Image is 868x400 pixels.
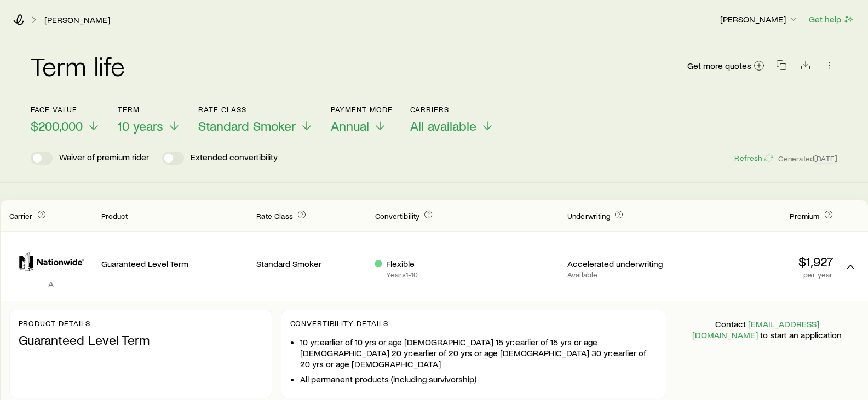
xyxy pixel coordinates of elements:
p: Extended convertibility [191,152,278,165]
a: [PERSON_NAME] [44,15,111,25]
button: [PERSON_NAME] [720,13,800,26]
p: per year [686,270,833,279]
p: Guaranteed Level Term [101,258,248,269]
p: [PERSON_NAME] [720,14,799,25]
p: $1,927 [686,254,833,269]
button: CarriersAll available [410,105,494,134]
p: Available [567,270,677,279]
button: Rate ClassStandard Smoker [198,105,313,134]
a: [EMAIL_ADDRESS][DOMAIN_NAME] [692,318,819,340]
span: [DATE] [814,154,837,164]
a: Download CSV [798,62,813,72]
h2: Term life [31,53,125,79]
span: Carrier [9,211,33,221]
p: Accelerated underwriting [567,258,677,269]
p: A [9,279,93,289]
p: Standard Smoker [256,258,366,269]
button: Term10 years [118,105,181,134]
span: Generated [778,154,837,164]
span: 10 years [118,118,163,134]
button: Refresh [734,153,773,164]
button: Face value$200,000 [31,105,100,134]
button: Get help [808,13,855,26]
span: $200,000 [31,118,83,134]
p: Years 1 - 10 [386,270,418,279]
p: Rate Class [198,105,313,114]
a: Get more quotes [687,60,765,72]
span: Annual [331,118,369,134]
span: Convertibility [375,211,419,221]
p: Carriers [410,105,494,114]
p: Waiver of premium rider [59,152,149,165]
span: Standard Smoker [198,118,296,134]
span: Product [101,211,128,221]
li: All permanent products (including survivorship) [300,374,657,385]
p: Face value [31,105,100,114]
span: Premium [790,211,819,221]
p: Term [118,105,181,114]
p: Contact to start an application [684,318,850,340]
span: Underwriting [567,211,610,221]
span: Get more quotes [687,61,751,70]
p: Flexible [386,258,418,269]
button: Payment ModeAnnual [331,105,393,134]
p: Payment Mode [331,105,393,114]
p: Product details [19,319,263,328]
span: All available [410,118,476,134]
span: Rate Class [256,211,293,221]
p: Guaranteed Level Term [19,332,263,347]
p: Convertibility Details [290,319,657,328]
li: 10 yr: earlier of 10 yrs or age [DEMOGRAPHIC_DATA] 15 yr: earlier of 15 yrs or age [DEMOGRAPHIC_D... [300,337,657,369]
